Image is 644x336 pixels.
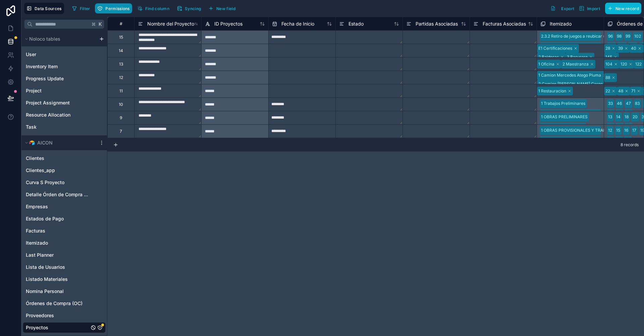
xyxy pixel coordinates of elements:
span: Itemizado [550,20,572,27]
span: Estado [348,20,364,27]
div: User [23,49,106,60]
span: Filter [80,6,90,11]
span: Nombre del Proyecto [147,20,194,27]
div: 22 [605,88,610,94]
span: Syncing [185,6,201,11]
span: Empresas [26,203,48,210]
span: Partidas Asociadas [416,20,458,27]
span: Project Assignment [26,99,70,106]
a: Proveedores [26,312,89,319]
div: Clientes_app [23,165,106,176]
a: New record [602,3,641,14]
a: Task [26,124,83,130]
a: Nomina Personal [26,288,89,295]
a: Clientes [26,155,89,162]
span: Permissions [105,6,129,11]
a: Permissions [95,3,135,13]
span: Itemizado [26,240,48,246]
button: Permissions [95,3,132,13]
img: Airtable Logo [29,140,35,145]
span: Clientes_app [26,167,55,174]
div: Itemizado [23,238,106,248]
button: Find column [135,3,172,13]
span: ID Proyectos [214,20,243,27]
div: 10 [119,102,123,107]
button: New field [206,3,238,13]
div: 9 [120,115,122,121]
div: 28 [605,45,610,51]
span: Proyectos [26,324,48,331]
span: 8 records [621,142,639,148]
span: Task [26,124,37,130]
span: Noloco tables [29,36,60,42]
div: 40 [631,45,636,51]
div: 1 Camion Mercedes Atego Pluma [538,72,601,78]
div: scrollable content [21,32,107,336]
a: Project Assignment [26,99,83,106]
div: 15 [119,35,123,40]
div: Listado Materiales [23,274,106,285]
div: Empresas [23,201,106,212]
div: Last Planner [23,250,106,260]
div: Project Assignment [23,97,106,108]
div: Órdenes de Compra (OC) [23,298,106,309]
span: AICON [37,139,53,146]
button: Import [577,3,602,14]
span: Proveedores [26,312,54,319]
span: Estados de Pago [26,215,64,222]
span: Resource Allocation [26,112,70,118]
a: Progress Update [26,75,83,82]
span: Inventory Item [26,63,58,70]
div: Progress Update [23,73,106,84]
div: 7 [120,129,122,134]
span: New field [216,6,235,11]
span: Facturas Asociadas [483,20,526,27]
a: Proyectos [26,324,89,331]
span: Find column [145,6,169,11]
div: 120 [621,61,627,67]
div: Proveedores [23,310,106,321]
a: Last Planner [26,252,89,258]
div: 104 [605,61,612,67]
div: 39 [618,45,623,51]
div: 14 [119,48,123,53]
div: 145 [605,54,612,60]
span: Import [587,6,600,11]
a: Órdenes de Compra (OC) [26,300,89,307]
div: Inventory Item [23,61,106,72]
div: 11 [119,88,123,94]
div: 1 Oficina [538,61,554,67]
span: Listado Materiales [26,276,68,283]
div: 2 Maestranza [562,61,589,67]
div: E1 Certificaciones [538,45,572,51]
div: Resource Allocation [23,110,106,120]
a: Curva S Proyecto [26,179,89,186]
button: Export [548,3,577,14]
a: Detalle Órden de Compra (OC) [26,191,89,198]
div: 1 Restauracion [538,88,566,94]
a: Itemizado [26,240,89,246]
button: Noloco tables [23,34,96,44]
a: Syncing [174,3,206,13]
div: Project [23,85,106,96]
a: Facturas [26,227,89,234]
button: Data Sources [24,3,64,14]
a: Inventory Item [26,63,83,70]
div: 71 [631,88,635,94]
span: Nomina Personal [26,288,64,295]
div: 2 Baldosas [538,54,559,60]
span: Last Planner [26,252,54,258]
div: Estados de Pago [23,213,106,224]
a: User [26,51,83,58]
span: Lista de Usuarios [26,264,65,270]
a: Clientes_app [26,167,89,174]
span: Progress Update [26,75,64,82]
div: Nomina Personal [23,286,106,297]
div: # [113,21,129,26]
button: Syncing [174,3,203,13]
div: 88 [605,75,610,81]
div: Proyectos [23,322,106,333]
div: Lista de Usuarios [23,262,106,272]
span: User [26,51,36,58]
